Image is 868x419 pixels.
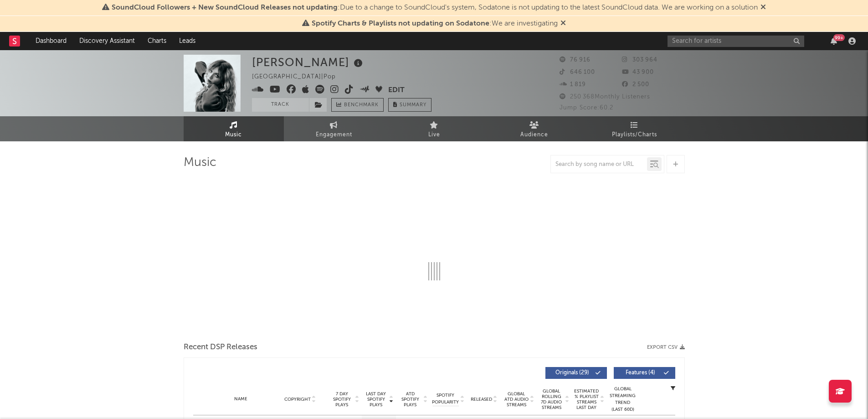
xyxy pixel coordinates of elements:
[388,85,405,96] button: Edit
[252,55,365,70] div: [PERSON_NAME]
[551,370,593,376] span: Originals ( 29 )
[668,36,804,47] input: Search for artists
[388,98,431,112] button: Summary
[622,82,649,88] span: 2 500
[585,116,685,141] a: Playlists/Charts
[484,116,585,141] a: Audience
[620,370,662,376] span: Features ( 4 )
[330,391,354,408] span: 7 Day Spotify Plays
[614,367,675,379] button: Features(4)
[29,32,73,50] a: Dashboard
[612,129,657,140] span: Playlists/Charts
[574,388,599,410] span: Estimated % Playlist Streams Last Day
[833,34,845,41] div: 99 +
[400,103,426,108] span: Summary
[112,4,758,11] span: : Due to a change to SoundCloud's system, Sodatone is not updating to the latest SoundCloud data....
[560,82,586,88] span: 1 819
[560,105,613,111] span: Jump Score: 60.2
[384,116,484,141] a: Live
[211,396,271,403] div: Name
[539,388,564,410] span: Global Rolling 7D Audio Streams
[622,57,657,63] span: 303 964
[141,32,173,50] a: Charts
[225,129,242,140] span: Music
[398,391,422,408] span: ATD Spotify Plays
[545,367,607,379] button: Originals(29)
[252,98,309,112] button: Track
[73,32,141,50] a: Discovery Assistant
[831,37,837,45] button: 99+
[428,129,440,140] span: Live
[312,20,558,27] span: : We are investigating
[252,72,346,83] div: [GEOGRAPHIC_DATA] | Pop
[112,4,338,11] span: SoundCloud Followers + New SoundCloud Releases not updating
[432,392,459,406] span: Spotify Popularity
[560,94,650,100] span: 250 368 Monthly Listeners
[331,98,384,112] a: Benchmark
[560,57,591,63] span: 76 916
[284,397,311,402] span: Copyright
[173,32,202,50] a: Leads
[364,391,388,408] span: Last Day Spotify Plays
[560,69,595,75] span: 646 100
[609,386,637,413] div: Global Streaming Trend (Last 60D)
[560,20,566,27] span: Dismiss
[760,4,766,11] span: Dismiss
[551,161,647,168] input: Search by song name or URL
[471,397,492,402] span: Released
[647,345,685,350] button: Export CSV
[622,69,654,75] span: 43 900
[316,129,352,140] span: Engagement
[184,116,284,141] a: Music
[284,116,384,141] a: Engagement
[504,391,529,408] span: Global ATD Audio Streams
[184,342,257,353] span: Recent DSP Releases
[344,100,379,111] span: Benchmark
[520,129,548,140] span: Audience
[312,20,489,27] span: Spotify Charts & Playlists not updating on Sodatone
